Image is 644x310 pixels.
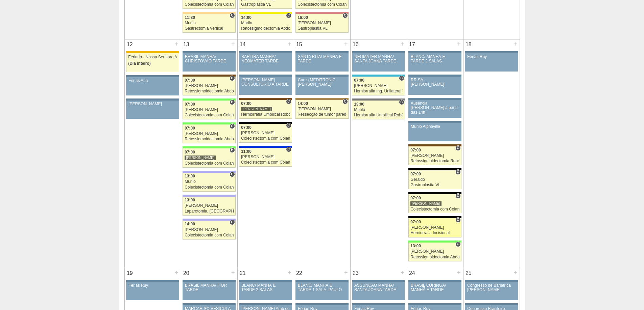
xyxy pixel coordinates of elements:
div: + [343,268,349,277]
div: [PERSON_NAME] [297,107,347,111]
a: [PERSON_NAME] CONSULTÓRIO A TARDE [239,77,292,95]
div: + [400,268,405,277]
span: Consultório [455,169,460,175]
div: Key: Blanc [408,216,461,218]
div: Retossigmoidectomia Abdominal VL [241,26,290,31]
div: + [512,39,518,48]
div: Key: Oswaldo Cruz Paulista [295,98,348,100]
span: Consultório [286,99,291,104]
div: Key: Aviso [183,280,235,282]
div: Férias Ruy [467,55,516,59]
span: 14:00 [297,101,308,106]
a: C 07:00 [PERSON_NAME] Retossigmoidectomia Robótica [408,146,461,165]
div: NEOMATER MANHÃ/ SANTA JOANA TARDE [354,55,403,63]
div: Key: Aviso [408,121,461,123]
div: + [230,39,236,48]
div: Murilo [354,108,403,112]
div: Key: Aviso [126,98,179,101]
div: Congresso de Bariátrica [PERSON_NAME] [467,283,516,292]
a: C 13:00 [PERSON_NAME] Retossigmoidectomia Abdominal [408,243,461,261]
div: Key: Blanc [239,122,292,124]
span: 13:00 [410,244,421,248]
div: 19 [125,268,135,278]
div: Colecistectomia com Colangiografia VL [185,185,234,190]
div: Murilo [185,179,234,184]
span: 16:00 [297,15,308,20]
span: (Dia inteiro) [128,61,151,66]
div: Gastroplastia VL [241,2,290,7]
a: BARTIRA MANHÃ/ NEOMATER TARDE [239,53,292,72]
div: Key: Aviso [295,303,348,305]
div: Key: Aviso [408,51,461,53]
div: Murilo [241,21,290,25]
span: Hospital [230,147,235,153]
span: Hospital [230,100,235,105]
div: Key: Santa Rita [239,12,292,14]
div: 18 [463,39,474,50]
span: Consultório [230,220,235,225]
a: C 11:00 [PERSON_NAME] Colecistectomia com Colangiografia VL [239,148,292,167]
a: ASSUNÇÃO MANHÃ/ SANTA JOANA TARDE [352,282,405,300]
div: + [174,39,180,48]
div: Key: Santa Joana [239,98,292,100]
div: Key: Santa Joana [183,75,235,77]
div: + [174,268,180,277]
div: Retossigmoidectomia Abdominal [185,137,234,141]
a: BRASIL MANHÃ/ IFOR TARDE [183,282,235,300]
a: Congresso de Bariátrica [PERSON_NAME] [465,282,518,300]
div: [PERSON_NAME] [241,155,290,159]
div: 16 [351,39,361,50]
span: 13:00 [185,198,195,202]
div: [PERSON_NAME] [185,203,234,208]
div: Herniorrafia Ing. Unilateral VL [354,89,403,93]
div: Key: Aviso [352,51,405,53]
div: + [456,39,462,48]
span: 14:00 [185,222,195,226]
div: Key: Aviso [126,280,179,282]
span: Consultório [286,123,291,128]
a: 13:00 [PERSON_NAME] Laparotomia, [GEOGRAPHIC_DATA], Drenagem, Bridas VL [183,197,235,216]
div: Key: Aviso [239,280,292,282]
div: Key: Aviso [408,280,461,282]
div: Key: Aviso [408,303,461,305]
div: [PERSON_NAME] [410,153,459,158]
div: Herniorrafia Umbilical Robótica [241,112,290,117]
span: Consultório [230,13,235,18]
a: Murilo Alphaville [408,123,461,141]
span: Consultório [455,217,460,223]
div: Key: Aviso [465,303,518,305]
span: 07:00 [185,102,195,107]
span: Consultório [230,172,235,177]
span: Consultório [286,13,291,18]
a: [PERSON_NAME] [126,101,179,119]
a: Feriado - Nossa Senhora Aparecida (Dia inteiro) [126,53,179,72]
div: Key: Brasil [183,122,235,124]
div: + [343,39,349,48]
a: C 14:00 [PERSON_NAME] Ressecção de tumor parede abdominal pélvica [295,100,348,119]
a: C 14:00 Murilo Retossigmoidectomia Abdominal VL [239,14,292,33]
div: 13 [181,39,192,50]
div: Key: Aviso [126,75,179,77]
span: Consultório [455,193,460,199]
div: [PERSON_NAME] [128,102,177,106]
div: Key: Christóvão da Gama [183,171,235,173]
div: [PERSON_NAME] [297,21,347,25]
div: BRASIL MANHÃ/ CHRISTOVÃO TARDE [185,55,233,63]
span: 07:00 [241,101,252,106]
span: 07:00 [410,148,421,152]
div: + [287,268,292,277]
span: 14:00 [241,15,252,20]
div: Key: Bartira [183,12,235,14]
a: C 14:00 [PERSON_NAME] Colecistectomia com Colangiografia VL [183,221,235,239]
div: + [230,268,236,277]
div: 22 [294,268,305,278]
a: SANTA RITA/ MANHÃ E TARDE [295,53,348,72]
div: Key: Santa Helena [295,12,348,14]
div: Key: Aviso [352,280,405,282]
a: Ferias Ana [126,77,179,95]
span: Hospital [230,76,235,81]
a: C 07:00 [PERSON_NAME] Herniorrafia Ing. Unilateral VL [352,77,405,95]
div: BRASIL CURINGA/ MANHÃ E TARDE [411,283,459,292]
div: + [287,39,292,48]
span: 07:00 [410,172,421,176]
